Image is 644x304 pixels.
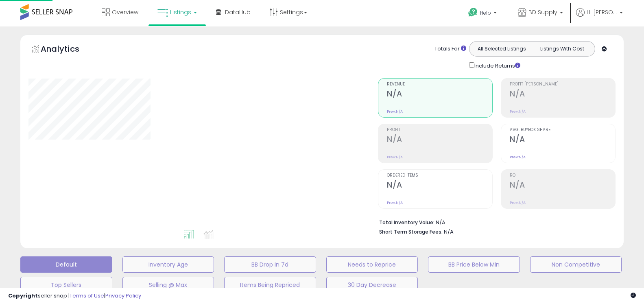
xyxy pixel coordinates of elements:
[379,228,443,235] b: Short Term Storage Fees:
[224,256,316,273] button: BB Drop in 7d
[387,109,403,114] small: Prev: N/A
[387,128,492,132] span: Profit
[530,256,622,273] button: Non Competitive
[510,135,615,146] h2: N/A
[225,8,251,16] span: DataHub
[112,8,138,16] span: Overview
[387,173,492,178] span: Ordered Items
[387,180,492,191] h2: N/A
[387,135,492,146] h2: N/A
[379,217,609,227] li: N/A
[468,7,478,17] i: Get Help
[510,109,526,114] small: Prev: N/A
[428,256,520,273] button: BB Price Below Min
[8,292,38,300] strong: Copyright
[480,9,491,16] span: Help
[379,219,434,226] b: Total Inventory Value:
[20,277,112,293] button: Top Sellers
[326,277,418,293] button: 30 Day Decrease
[472,44,532,54] button: All Selected Listings
[434,45,466,53] div: Totals For
[387,155,403,160] small: Prev: N/A
[532,44,592,54] button: Listings With Cost
[326,256,418,273] button: Needs to Reprice
[122,256,214,273] button: Inventory Age
[224,277,316,293] button: Items Being Repriced
[510,128,615,132] span: Avg. Buybox Share
[463,61,530,70] div: Include Returns
[510,89,615,100] h2: N/A
[528,8,557,16] span: BD Supply
[462,1,505,26] a: Help
[587,8,617,16] span: Hi [PERSON_NAME]
[510,200,526,205] small: Prev: N/A
[444,228,454,236] span: N/A
[510,155,526,160] small: Prev: N/A
[387,82,492,87] span: Revenue
[41,43,95,57] h5: Analytics
[576,8,623,26] a: Hi [PERSON_NAME]
[170,8,191,16] span: Listings
[122,277,214,293] button: Selling @ Max
[510,173,615,178] span: ROI
[105,292,141,300] a: Privacy Policy
[387,89,492,100] h2: N/A
[387,200,403,205] small: Prev: N/A
[510,180,615,191] h2: N/A
[20,256,112,273] button: Default
[70,292,104,300] a: Terms of Use
[8,292,141,300] div: seller snap | |
[510,82,615,87] span: Profit [PERSON_NAME]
